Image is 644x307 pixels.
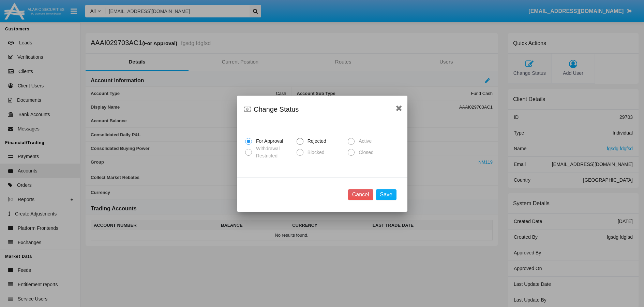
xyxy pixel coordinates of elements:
button: Save [376,189,396,200]
span: For Approval [252,138,285,145]
span: Rejected [303,138,328,145]
div: Change Status [244,104,401,115]
span: Withdrawal Restricted [252,145,294,159]
span: Closed [355,149,375,156]
span: Blocked [303,149,326,156]
span: Active [355,138,373,145]
button: Cancel [348,189,373,200]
